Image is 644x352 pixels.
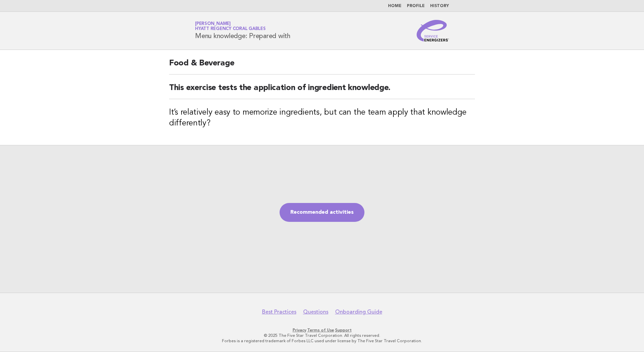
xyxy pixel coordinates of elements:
a: Support [335,328,352,332]
h3: It’s relatively easy to memorize ingredients, but can the team apply that knowledge differently? [169,107,475,129]
h2: This exercise tests the application of ingredient knowledge. [169,83,475,99]
a: Profile [407,4,425,8]
img: Service Energizers [417,20,449,41]
a: Onboarding Guide [335,309,382,315]
p: © 2025 The Five Star Travel Corporation. All rights reserved. [116,333,528,338]
h1: Menu knowledge: Prepared with [195,22,290,39]
a: Terms of Use [307,328,334,332]
span: Hyatt Regency Coral Gables [195,27,266,31]
a: History [430,4,449,8]
h2: Food & Beverage [169,58,475,75]
a: Questions [303,309,328,315]
p: Forbes is a registered trademark of Forbes LLC used under license by The Five Star Travel Corpora... [116,338,528,344]
a: Home [388,4,401,8]
a: Privacy [293,328,306,332]
a: Best Practices [262,309,296,315]
a: Recommended activities [280,203,364,222]
p: · · [116,327,528,333]
a: [PERSON_NAME]Hyatt Regency Coral Gables [195,22,266,31]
